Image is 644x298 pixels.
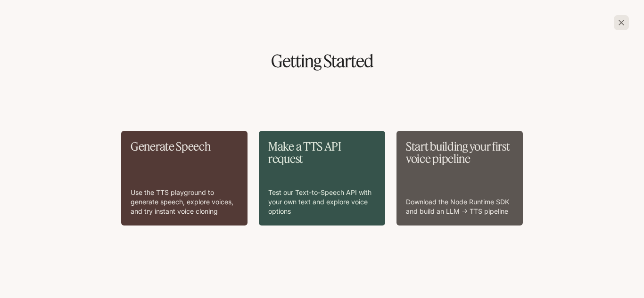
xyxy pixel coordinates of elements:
[406,140,513,165] p: Start building your first voice pipeline
[131,140,238,153] p: Generate Speech
[268,140,376,165] p: Make a TTS API request
[396,131,523,226] a: Start building your first voice pipelineDownload the Node Runtime SDK and build an LLM → TTS pipe...
[406,197,513,216] p: Download the Node Runtime SDK and build an LLM → TTS pipeline
[15,53,629,70] h1: Getting Started
[259,131,385,226] a: Make a TTS API requestTest our Text-to-Speech API with your own text and explore voice options
[268,188,376,216] p: Test our Text-to-Speech API with your own text and explore voice options
[131,188,238,216] p: Use the TTS playground to generate speech, explore voices, and try instant voice cloning
[121,131,248,226] a: Generate SpeechUse the TTS playground to generate speech, explore voices, and try instant voice c...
